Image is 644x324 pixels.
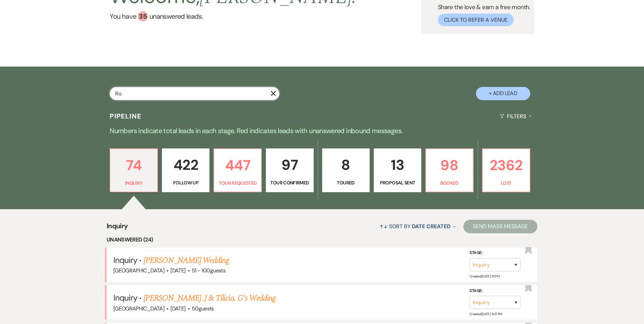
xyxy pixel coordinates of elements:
button: Filters [497,107,534,125]
li: Unanswered (24) [107,235,537,244]
p: Proposal Sent [378,179,417,186]
p: Inquiry [114,179,153,187]
span: Date Created [412,223,450,230]
span: ↑↓ [380,223,388,230]
a: 97Tour Confirmed [266,148,313,193]
p: 2362 [487,154,526,177]
span: 50 guests [192,305,214,312]
p: Toured [327,179,365,186]
p: 97 [270,154,309,176]
label: Stage: [470,249,520,257]
p: Tour Requested [218,179,257,187]
p: 422 [166,154,205,176]
span: Inquiry [113,255,137,265]
a: 13Proposal Sent [374,148,421,193]
button: Sort By Date Created [377,217,458,235]
a: 447Tour Requested [214,148,262,193]
span: [GEOGRAPHIC_DATA] [113,267,164,274]
p: Follow Up [166,179,205,186]
button: + Add Lead [476,87,530,100]
a: 2362Lost [482,148,530,193]
p: 74 [114,154,153,177]
span: [DATE] [170,305,185,312]
button: Click to Refer a Venue [438,14,514,26]
a: [PERSON_NAME] Wedding [144,254,229,267]
a: You have 35 unanswered leads. [110,11,356,21]
button: Send Mass Message [463,220,537,233]
p: 98 [430,154,469,177]
p: 8 [327,154,365,176]
a: [PERSON_NAME] .J & Tilicia. G's Wedding [144,292,276,304]
span: Created: [DATE] 12:17 PM [470,312,502,316]
p: Tour Confirmed [270,179,309,186]
div: 35 [138,11,148,21]
span: Inquiry [107,221,128,235]
a: 422Follow Up [162,148,209,193]
a: 98Booked [425,148,474,193]
span: 51 - 100 guests [192,267,225,274]
span: [DATE] [170,267,185,274]
p: 13 [378,154,417,176]
a: 74Inquiry [110,148,158,193]
span: Inquiry [113,292,137,303]
p: Booked [430,179,469,187]
input: Search by name, event date, email address or phone number [110,87,279,100]
label: Stage: [470,287,520,295]
a: 8Toured [322,148,370,193]
h3: Pipeline [110,111,142,121]
p: Lost [487,179,526,187]
span: [GEOGRAPHIC_DATA] [113,305,164,312]
p: Numbers indicate total leads in each stage. Red indicates leads with unanswered inbound messages. [78,125,567,136]
p: 447 [218,154,257,177]
span: Created: [DATE] 1:11 PM [470,274,499,278]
